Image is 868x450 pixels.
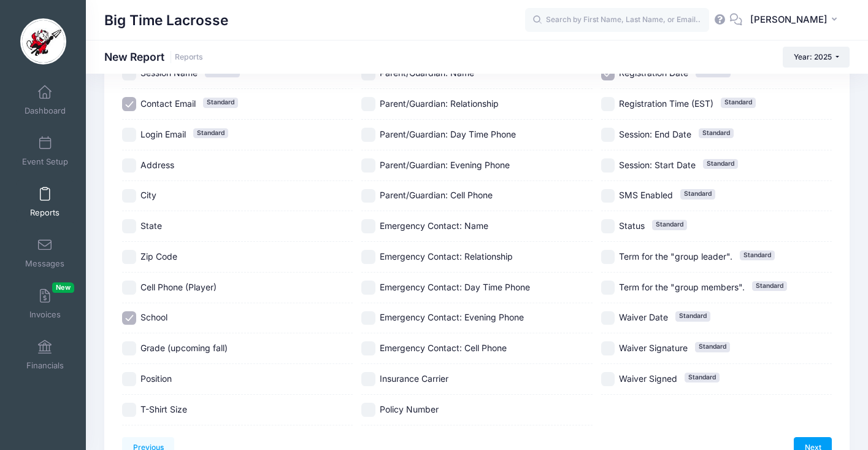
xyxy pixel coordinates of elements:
[361,372,375,386] input: Insurance Carrier
[380,160,510,170] span: Parent/Guardian: Evening Phone
[619,373,677,384] span: Waiver Signed
[104,6,228,34] h1: Big Time Lacrosse
[16,79,74,122] a: Dashboard
[685,373,720,382] span: Standard
[122,311,136,325] input: School
[361,189,375,203] input: Parent/Guardian: Cell Phone
[675,311,710,321] span: Standard
[22,157,68,167] span: Event Setup
[122,403,136,417] input: T-Shirt Size
[361,281,375,295] input: Emergency Contact: Day Time Phone
[703,159,738,169] span: Standard
[361,158,375,173] input: Parent/Guardian: Evening Phone
[16,282,74,325] a: InvoicesNew
[140,160,174,170] span: Address
[752,281,787,291] span: Standard
[122,97,136,111] input: Contact EmailStandard
[380,98,499,109] span: Parent/Guardian: Relationship
[140,404,187,414] span: T-Shirt Size
[361,128,375,142] input: Parent/Guardian: Day Time Phone
[380,373,448,384] span: Insurance Carrier
[619,160,696,170] span: Session: Start Date
[140,98,196,109] span: Contact Email
[680,189,715,199] span: Standard
[601,189,615,203] input: SMS EnabledStandard
[601,372,615,386] input: Waiver SignedStandard
[525,8,709,33] input: Search by First Name, Last Name, or Email...
[175,53,203,62] a: Reports
[380,404,439,414] span: Policy Number
[750,13,828,26] span: [PERSON_NAME]
[361,403,375,417] input: Policy Number
[140,282,217,292] span: Cell Phone (Player)
[619,251,732,262] span: Term for the "group leader".
[122,128,136,142] input: Login EmailStandard
[16,180,74,223] a: Reports
[619,129,691,139] span: Session: End Date
[619,220,645,231] span: Status
[601,311,615,325] input: Waiver DateStandard
[122,341,136,355] input: Grade (upcoming fall)
[652,220,687,230] span: Standard
[122,372,136,386] input: Position
[361,219,375,233] input: Emergency Contact: Name
[16,333,74,376] a: Financials
[619,343,688,353] span: Waiver Signature
[122,158,136,173] input: Address
[721,98,756,107] span: Standard
[619,98,713,109] span: Registration Time (EST)
[122,281,136,295] input: Cell Phone (Player)
[140,312,167,322] span: School
[380,312,524,322] span: Emergency Contact: Evening Phone
[203,98,238,107] span: Standard
[29,309,61,320] span: Invoices
[380,220,488,231] span: Emergency Contact: Name
[380,282,530,292] span: Emergency Contact: Day Time Phone
[104,50,203,63] h1: New Report
[25,106,66,116] span: Dashboard
[601,219,615,233] input: StatusStandard
[601,281,615,295] input: Term for the "group members".Standard
[380,251,513,262] span: Emergency Contact: Relationship
[699,128,734,138] span: Standard
[619,312,668,322] span: Waiver Date
[740,250,775,260] span: Standard
[380,343,507,353] span: Emergency Contact: Cell Phone
[140,373,172,384] span: Position
[601,158,615,173] input: Session: Start DateStandard
[361,341,375,355] input: Emergency Contact: Cell Phone
[52,282,74,293] span: New
[601,97,615,111] input: Registration Time (EST)Standard
[380,129,516,139] span: Parent/Guardian: Day Time Phone
[140,129,186,139] span: Login Email
[619,190,673,200] span: SMS Enabled
[380,190,493,200] span: Parent/Guardian: Cell Phone
[140,220,162,231] span: State
[601,341,615,355] input: Waiver SignatureStandard
[140,190,156,200] span: City
[140,251,177,262] span: Zip Code
[742,6,850,34] button: [PERSON_NAME]
[361,97,375,111] input: Parent/Guardian: Relationship
[16,231,74,274] a: Messages
[193,128,228,138] span: Standard
[783,47,850,68] button: Year: 2025
[16,130,74,173] a: Event Setup
[794,52,832,61] span: Year: 2025
[601,250,615,264] input: Term for the "group leader".Standard
[619,282,745,292] span: Term for the "group members".
[122,250,136,264] input: Zip Code
[695,342,730,352] span: Standard
[361,311,375,325] input: Emergency Contact: Evening Phone
[30,208,60,218] span: Reports
[601,128,615,142] input: Session: End DateStandard
[20,18,66,64] img: Big Time Lacrosse
[361,250,375,264] input: Emergency Contact: Relationship
[122,189,136,203] input: City
[122,219,136,233] input: State
[140,343,228,353] span: Grade (upcoming fall)
[25,258,64,269] span: Messages
[26,360,64,371] span: Financials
